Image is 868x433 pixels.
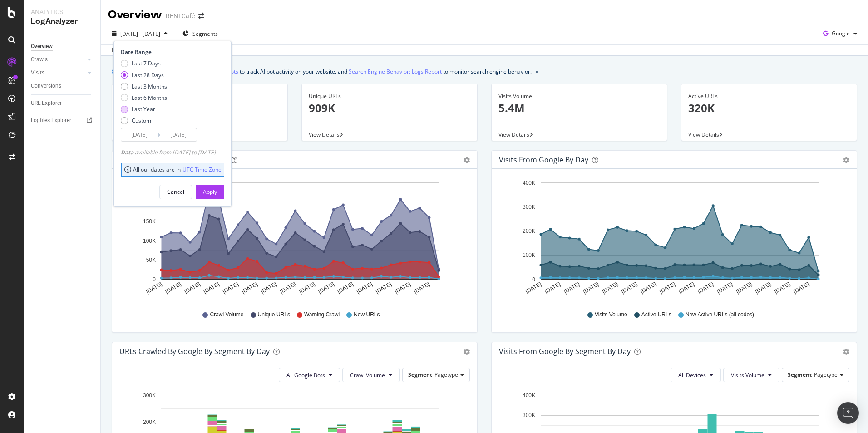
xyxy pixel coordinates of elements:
[843,349,849,355] div: gear
[639,281,657,295] text: [DATE]
[697,281,715,295] text: [DATE]
[210,311,243,319] span: Crawl Volume
[119,347,270,356] div: URLs Crawled by Google By Segment By Day
[544,281,562,295] text: [DATE]
[498,92,660,100] div: Visits Volume
[375,281,393,295] text: [DATE]
[121,59,167,67] div: Last 7 Days
[788,371,812,379] span: Segment
[241,281,259,295] text: [DATE]
[499,155,588,164] div: Visits from Google by day
[735,281,753,295] text: [DATE]
[31,68,44,78] div: Visits
[159,185,192,199] button: Cancel
[523,204,535,210] text: 300K
[309,92,470,100] div: Unique URLs
[349,67,442,76] a: Search Engine Behavior: Logs Report
[119,176,467,302] div: A chart.
[132,94,167,102] div: Last 6 Months
[582,281,600,295] text: [DATE]
[143,419,156,425] text: 200K
[121,128,158,141] input: Start Date
[499,176,846,302] svg: A chart.
[143,392,156,399] text: 300K
[688,92,850,100] div: Active URLs
[678,371,706,379] span: All Devices
[309,131,340,138] span: View Details
[164,281,182,295] text: [DATE]
[533,65,540,78] button: close banner
[108,7,162,23] div: Overview
[112,46,161,54] div: Last update
[279,281,297,295] text: [DATE]
[843,157,849,163] div: gear
[819,26,861,41] button: Google
[31,16,93,27] div: LogAnalyzer
[688,100,850,116] p: 320K
[688,131,719,138] span: View Details
[532,276,535,283] text: 0
[143,218,156,225] text: 150K
[304,311,340,319] span: Warning Crawl
[198,13,204,19] div: arrow-right-arrow-left
[686,311,754,319] span: New Active URLs (all codes)
[132,71,164,79] div: Last 28 Days
[143,238,156,244] text: 100K
[723,368,779,382] button: Visits Volume
[31,42,53,51] div: Overview
[336,281,355,295] text: [DATE]
[731,371,764,379] span: Visits Volume
[309,100,470,116] p: 909K
[641,311,671,319] span: Active URLs
[498,100,660,116] p: 5.4M
[464,157,470,163] div: gear
[145,281,163,295] text: [DATE]
[121,94,167,102] div: Last 6 Months
[183,281,202,295] text: [DATE]
[121,83,167,90] div: Last 3 Months
[355,281,374,295] text: [DATE]
[620,281,638,295] text: [DATE]
[31,81,94,91] a: Conversions
[203,188,217,196] div: Apply
[222,281,240,295] text: [DATE]
[464,349,470,355] div: gear
[832,30,850,37] span: Google
[814,371,838,379] span: Pagetype
[31,98,94,108] a: URL Explorer
[524,281,542,295] text: [DATE]
[350,371,385,379] span: Crawl Volume
[31,42,94,51] a: Overview
[121,148,135,156] span: Data
[192,30,218,38] span: Segments
[108,26,171,41] button: [DATE] - [DATE]
[121,48,222,56] div: Date Range
[196,185,224,199] button: Apply
[31,81,61,91] div: Conversions
[298,281,316,295] text: [DATE]
[595,311,627,319] span: Visits Volume
[160,128,197,141] input: End Date
[260,281,278,295] text: [DATE]
[31,116,94,125] a: Logfiles Explorer
[121,71,167,79] div: Last 28 Days
[121,148,216,156] div: available from [DATE] to [DATE]
[132,83,167,90] div: Last 3 Months
[677,281,695,295] text: [DATE]
[202,281,221,295] text: [DATE]
[182,166,222,173] a: UTC Time Zone
[394,281,412,295] text: [DATE]
[132,105,155,113] div: Last Year
[563,281,581,295] text: [DATE]
[413,281,431,295] text: [DATE]
[132,117,151,124] div: Custom
[153,276,156,283] text: 0
[342,368,400,382] button: Crawl Volume
[523,180,535,186] text: 400K
[31,55,85,64] a: Crawls
[601,281,619,295] text: [DATE]
[31,68,85,78] a: Visits
[286,371,325,379] span: All Google Bots
[716,281,734,295] text: [DATE]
